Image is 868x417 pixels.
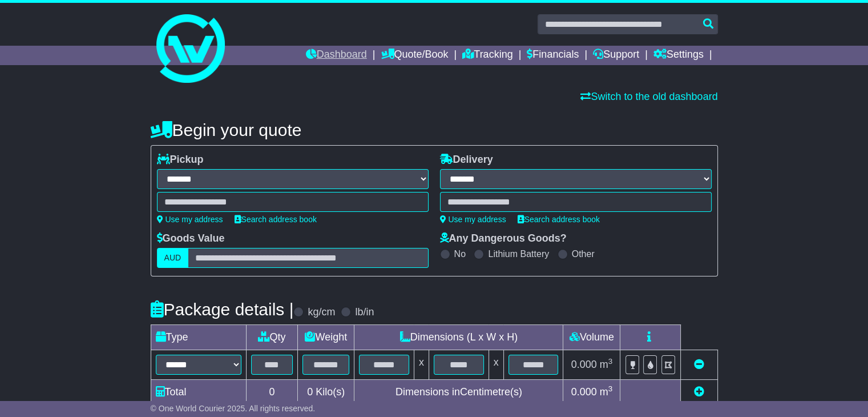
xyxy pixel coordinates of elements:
[151,121,718,139] h4: Begin your quote
[440,232,567,245] label: Any Dangerous Goods?
[354,325,563,350] td: Dimensions (L x W x H)
[157,215,223,224] a: Use my address
[151,300,294,319] h4: Package details |
[298,325,354,350] td: Weight
[157,154,204,166] label: Pickup
[694,386,704,398] a: Add new item
[608,384,613,393] sup: 3
[571,359,597,370] span: 0.000
[307,386,313,398] span: 0
[298,380,354,405] td: Kilo(s)
[151,404,316,413] span: © One World Courier 2025. All rights reserved.
[151,380,246,405] td: Total
[580,91,717,102] a: Switch to the old dashboard
[454,248,466,259] label: No
[462,46,512,65] a: Tracking
[235,215,317,224] a: Search address book
[157,232,225,245] label: Goods Value
[381,46,448,65] a: Quote/Book
[694,359,704,370] a: Remove this item
[572,248,595,259] label: Other
[440,154,493,166] label: Delivery
[246,380,298,405] td: 0
[608,357,613,366] sup: 3
[354,380,563,405] td: Dimensions in Centimetre(s)
[600,386,613,398] span: m
[308,306,335,319] label: kg/cm
[246,325,298,350] td: Qty
[518,215,600,224] a: Search address book
[527,46,579,65] a: Financials
[600,359,613,370] span: m
[571,386,597,398] span: 0.000
[151,325,246,350] td: Type
[593,46,639,65] a: Support
[488,350,503,380] td: x
[440,215,506,224] a: Use my address
[563,325,620,350] td: Volume
[157,248,189,268] label: AUD
[306,46,367,65] a: Dashboard
[653,46,704,65] a: Settings
[414,350,429,380] td: x
[488,248,549,259] label: Lithium Battery
[355,306,374,319] label: lb/in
